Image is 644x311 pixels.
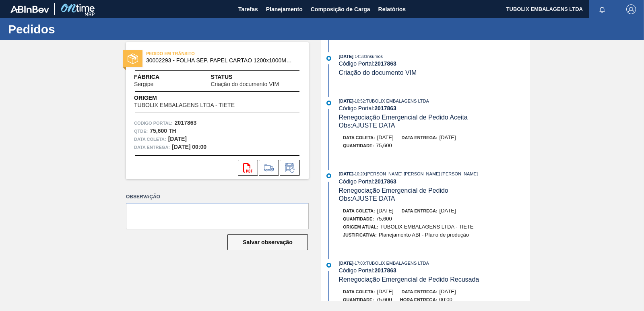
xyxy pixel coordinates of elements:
strong: 2017863 [374,105,396,111]
span: Data coleta: [134,135,166,143]
div: Informar alteração no pedido [280,160,300,176]
span: Criação do documento VIM [211,81,279,87]
span: 00:00 [439,297,452,303]
img: atual [326,56,331,61]
span: Renegociação Emergencial de Pedido Recusada [339,276,479,283]
span: [DATE] [440,288,456,295]
span: : TUBOLIX EMBALAGENS LTDA [365,261,429,266]
span: : [PERSON_NAME] [PERSON_NAME] [PERSON_NAME] [365,171,478,176]
span: Planejamento [266,4,303,14]
div: Código Portal: [339,267,530,274]
img: atual [326,173,331,178]
div: Código Portal: [339,60,530,67]
div: Ir para Composição de Carga [259,160,279,176]
span: 30002293 - FOLHA SEP. PAPEL CARTAO 1200x1000M 350g [146,58,292,64]
img: Logout [626,4,636,14]
img: atual [326,101,331,105]
span: Criação do documento VIM [339,69,417,76]
span: Composição de Carga [311,4,370,14]
h1: Pedidos [8,25,151,34]
img: TNhmsLtSVTkK8tSr43FrP2fwEKptu5GPRR3wAAAABJRU5ErkJggg== [10,6,49,13]
span: Origem Atual: [343,224,378,229]
span: - 10:20 [353,172,365,176]
span: Código Portal: [134,119,173,127]
span: Hora Entrega : [400,297,438,302]
span: Origem [134,94,258,102]
span: TUBOLIX EMBALAGENS LTDA - TIETE [380,224,473,230]
span: TUBOLIX EMBALAGENS LTDA - TIETE [134,102,235,108]
strong: 2017863 [374,178,396,185]
span: [DATE] [377,288,394,295]
span: Data coleta: [343,289,375,294]
span: - 10:52 [353,99,365,103]
div: Código Portal: [339,178,530,185]
span: [DATE] [440,208,456,214]
span: Obs: AJUSTE DATA [339,195,395,202]
span: Data entrega: [402,289,438,294]
span: : TUBOLIX EMBALAGENS LTDA [365,99,429,103]
label: Observação [126,191,309,203]
span: Obs: AJUSTE DATA [339,122,395,129]
button: Salvar observação [227,234,308,250]
span: Justificativa: [343,233,377,237]
strong: [DATE] [168,136,187,142]
span: 75,600 [376,216,392,222]
span: Data entrega: [134,143,170,151]
span: Renegociação Emergencial de Pedido Aceita [339,114,468,121]
span: Data entrega: [402,135,438,140]
img: atual [326,263,331,268]
span: Quantidade : [343,216,374,221]
span: Data coleta: [343,135,375,140]
button: Notificações [589,4,615,15]
strong: 75,600 TH [150,128,176,134]
span: Qtde : [134,127,148,135]
strong: 2017863 [374,60,396,67]
span: - 17:03 [353,261,365,266]
span: Quantidade : [343,297,374,302]
span: 75,600 [376,297,392,303]
span: [DATE] [339,99,353,103]
span: Sergipe [134,81,153,87]
span: Data entrega: [402,208,438,213]
span: Planejamento ABI - Plano de produção [379,232,469,238]
span: Relatórios [378,4,406,14]
span: [DATE] [377,134,394,140]
span: Renegociação Emergencial de Pedido [339,187,448,194]
strong: 2017863 [175,119,197,126]
span: Fábrica [134,73,179,81]
img: status [128,54,138,64]
span: [DATE] [339,261,353,266]
span: [DATE] [339,171,353,176]
strong: [DATE] 00:00 [172,144,206,150]
span: Tarefas [238,4,258,14]
span: PEDIDO EM TRÂNSITO [146,49,259,58]
span: Quantidade : [343,143,374,148]
span: Status [211,73,301,81]
span: - 14:38 [353,54,365,59]
div: Abrir arquivo PDF [238,160,258,176]
span: [DATE] [440,134,456,140]
span: Data coleta: [343,208,375,213]
strong: 2017863 [374,267,396,274]
div: Código Portal: [339,105,530,111]
span: 75,600 [376,142,392,148]
span: : Insumos [365,54,383,59]
span: [DATE] [339,54,353,59]
span: [DATE] [377,208,394,214]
